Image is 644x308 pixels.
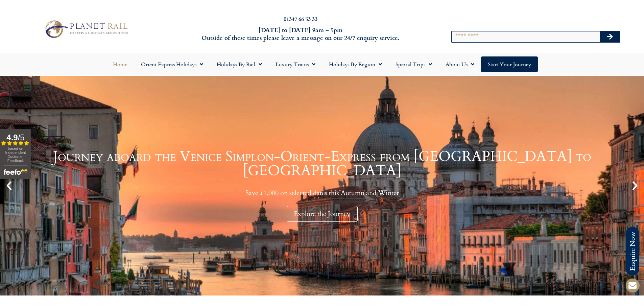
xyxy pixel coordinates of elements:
a: Orient Express Holidays [134,56,210,72]
a: About Us [439,56,481,72]
a: 01347 66 53 33 [284,15,317,23]
p: Save £1,000 on selected dates this Autumn and Winter [17,189,627,197]
nav: Menu [3,56,641,72]
img: Planet Rail Train Holidays Logo [42,18,130,40]
button: Search [600,31,620,42]
div: Explore the Journey [287,206,358,222]
h6: [DATE] to [DATE] 9am – 5pm Outside of these times please leave a message on our 24/7 enquiry serv... [173,26,428,42]
a: Special Trips [389,56,439,72]
a: Holidays by Region [322,56,389,72]
a: Start your Journey [481,56,538,72]
a: Luxury Trains [269,56,322,72]
h1: Journey aboard the Venice Simplon-Orient-Express from [GEOGRAPHIC_DATA] to [GEOGRAPHIC_DATA] [17,149,627,178]
a: Home [106,56,134,72]
div: Previous slide [3,180,15,191]
div: Next slide [629,180,641,191]
a: Holidays by Rail [210,56,269,72]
